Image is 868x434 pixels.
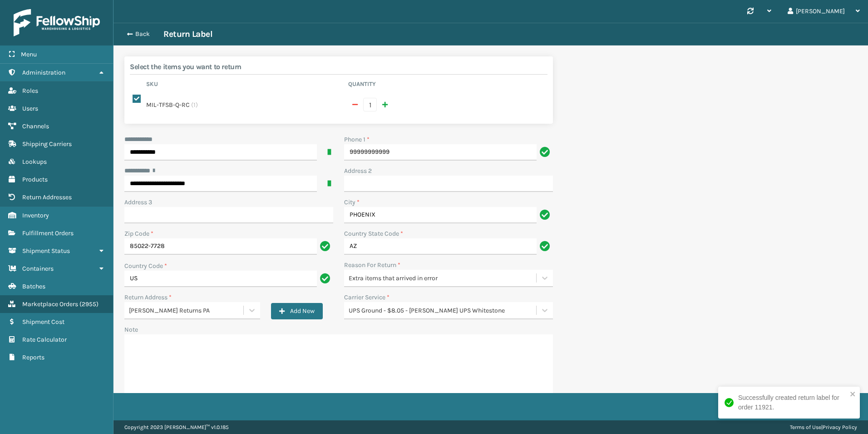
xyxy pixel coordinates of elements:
[143,80,345,91] th: Sku
[22,247,70,255] span: Shipment Status
[22,158,47,166] span: Lookups
[344,229,403,238] label: Country State Code
[344,293,390,302] label: Carrier Service
[129,306,244,315] div: [PERSON_NAME] Returns PA
[22,229,74,237] span: Fulfillment Orders
[124,261,167,271] label: Country Code
[21,50,37,58] span: Menu
[191,100,198,110] span: ( 1 )
[146,100,190,110] label: MIL-TFSB-Q-RC
[22,212,49,219] span: Inventory
[344,260,400,270] label: Reason For Return
[22,140,72,148] span: Shipping Carriers
[850,390,856,399] button: close
[349,273,537,283] div: Extra items that arrived in error
[124,293,172,302] label: Return Address
[22,265,54,273] span: Containers
[344,135,370,144] label: Phone 1
[122,30,163,38] button: Back
[22,176,48,183] span: Products
[22,193,72,201] span: Return Addresses
[22,122,49,130] span: Channels
[124,229,153,238] label: Zip Code
[14,9,100,36] img: logo
[271,303,323,319] button: Add New
[130,62,547,71] h2: Select the items you want to return
[163,29,212,40] h3: Return Label
[124,326,138,333] label: Note
[22,300,78,308] span: Marketplace Orders
[79,300,99,308] span: ( 2955 )
[22,318,64,326] span: Shipment Cost
[22,336,67,343] span: Rate Calculator
[344,166,372,176] label: Address 2
[22,105,38,112] span: Users
[22,353,44,361] span: Reports
[124,420,229,434] p: Copyright 2023 [PERSON_NAME]™ v 1.0.185
[344,197,360,207] label: City
[22,69,65,76] span: Administration
[349,306,537,315] div: UPS Ground - $8.05 - [PERSON_NAME] UPS Whitestone
[124,197,152,207] label: Address 3
[345,80,547,91] th: Quantity
[22,283,45,290] span: Batches
[22,87,38,95] span: Roles
[738,393,847,412] div: Successfully created return label for order 11921.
